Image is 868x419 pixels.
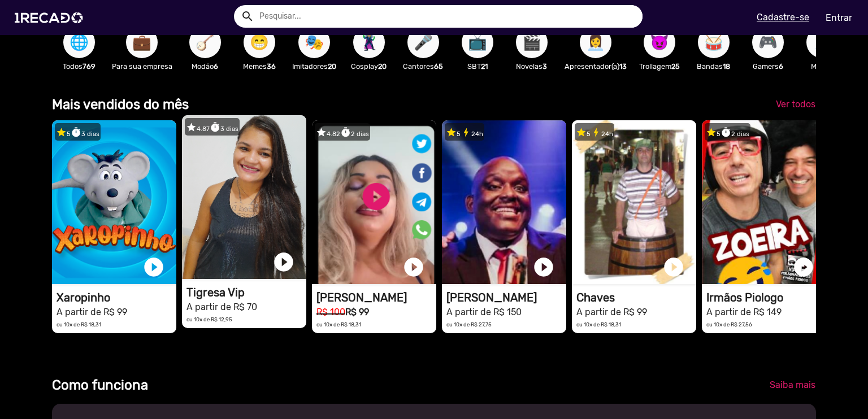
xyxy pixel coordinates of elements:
[770,379,815,390] span: Saiba mais
[359,27,379,58] span: 🦹🏼‍♀️
[241,10,254,23] mat-icon: Example home icon
[619,62,627,71] b: 13
[638,61,681,72] p: Trollagem
[813,27,832,58] span: 👗
[752,27,784,58] button: 🎮
[818,8,860,28] a: Entrar
[237,6,257,25] button: Example home icon
[706,321,752,328] small: ou 10x de R$ 27,56
[532,256,555,278] a: play_circle_filled
[52,120,176,284] video: 1RECADO vídeos dedicados para fãs e empresas
[186,302,257,312] small: A partir de R$ 70
[776,99,815,110] span: Ver todos
[468,27,487,58] span: 📺
[312,120,436,284] video: 1RECADO vídeos dedicados para fãs e empresas
[52,377,148,393] b: Como funciona
[112,61,172,72] p: Para sua empresa
[510,61,553,72] p: Novelas
[434,62,443,71] b: 65
[52,97,189,112] b: Mais vendidos do mês
[644,27,675,58] button: 😈
[462,27,493,58] button: 📺
[402,256,425,278] a: play_circle_filled
[446,321,492,328] small: ou 10x de R$ 27,75
[706,291,826,304] h1: Irmãos Piologo
[305,27,324,58] span: 🎭
[542,62,547,71] b: 3
[580,27,611,58] button: 👩‍💼
[565,61,627,72] p: Apresentador(a)
[132,27,151,58] span: 💼
[316,321,361,328] small: ou 10x de R$ 18,31
[126,27,158,58] button: 💼
[272,251,295,273] a: play_circle_filled
[316,307,345,317] small: R$ 100
[238,61,281,72] p: Memes
[57,321,101,328] small: ou 10x de R$ 18,31
[747,61,789,72] p: Gamers
[792,256,815,278] a: play_circle_filled
[83,62,96,71] b: 769
[402,61,445,72] p: Cantores
[706,307,782,317] small: A partir de R$ 149
[576,291,696,304] h1: Chaves
[328,62,336,71] b: 20
[516,27,548,58] button: 🎬
[692,61,735,72] p: Bandas
[704,27,723,58] span: 🥁
[186,286,306,299] h1: Tigresa Vip
[446,291,566,304] h1: [PERSON_NAME]
[456,61,499,72] p: SBT
[70,27,89,58] span: 🌐
[414,27,433,58] span: 🎤
[182,115,306,279] video: 1RECADO vídeos dedicados para fãs e empresas
[442,120,566,284] video: 1RECADO vídeos dedicados para fãs e empresas
[251,5,643,28] input: Pesquisar...
[671,62,680,71] b: 25
[63,27,95,58] button: 🌐
[57,307,127,317] small: A partir de R$ 99
[761,375,824,395] a: Saiba mais
[292,61,336,72] p: Imitadores
[576,307,647,317] small: A partir de R$ 99
[698,27,730,58] button: 🥁
[758,27,778,58] span: 🎮
[378,62,387,71] b: 20
[142,256,165,278] a: play_circle_filled
[214,62,218,71] b: 6
[196,27,215,58] span: 🪕
[186,316,232,322] small: ou 10x de R$ 12,95
[702,120,826,284] video: 1RECADO vídeos dedicados para fãs e empresas
[353,27,385,58] button: 🦹🏼‍♀️
[572,120,696,284] video: 1RECADO vídeos dedicados para fãs e empresas
[723,62,730,71] b: 18
[189,27,221,58] button: 🪕
[267,62,276,71] b: 36
[57,291,176,304] h1: Xaropinho
[184,61,227,72] p: Modão
[250,27,269,58] span: 😁
[801,61,844,72] p: Moda
[345,307,369,317] b: R$ 99
[298,27,330,58] button: 🎭
[446,307,522,317] small: A partir de R$ 150
[650,27,669,58] span: 😈
[586,27,605,58] span: 👩‍💼
[407,27,439,58] button: 🎤
[806,27,838,58] button: 👗
[662,256,685,278] a: play_circle_filled
[757,12,809,23] u: Cadastre-se
[244,27,275,58] button: 😁
[316,291,436,304] h1: [PERSON_NAME]
[348,61,390,72] p: Cosplay
[522,27,541,58] span: 🎬
[779,62,783,71] b: 6
[576,321,621,328] small: ou 10x de R$ 18,31
[481,62,488,71] b: 21
[58,61,101,72] p: Todos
